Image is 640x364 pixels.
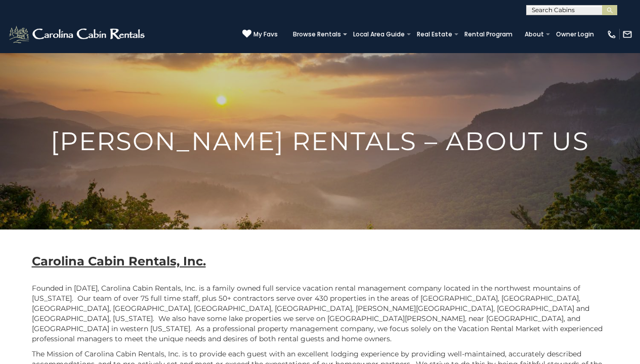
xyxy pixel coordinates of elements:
a: Real Estate [412,27,457,41]
p: Founded in [DATE], Carolina Cabin Rentals, Inc. is a family owned full service vacation rental ma... [32,283,609,344]
span: My Favs [253,30,278,39]
a: Browse Rentals [288,27,346,41]
img: phone-regular-white.png [607,29,617,39]
b: Carolina Cabin Rentals, Inc. [32,254,206,268]
img: mail-regular-white.png [622,29,632,39]
a: Rental Program [459,27,518,41]
a: Local Area Guide [348,27,410,41]
a: About [520,27,549,41]
img: White-1-2.png [8,24,148,44]
a: Owner Login [551,27,599,41]
a: My Favs [242,29,278,39]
